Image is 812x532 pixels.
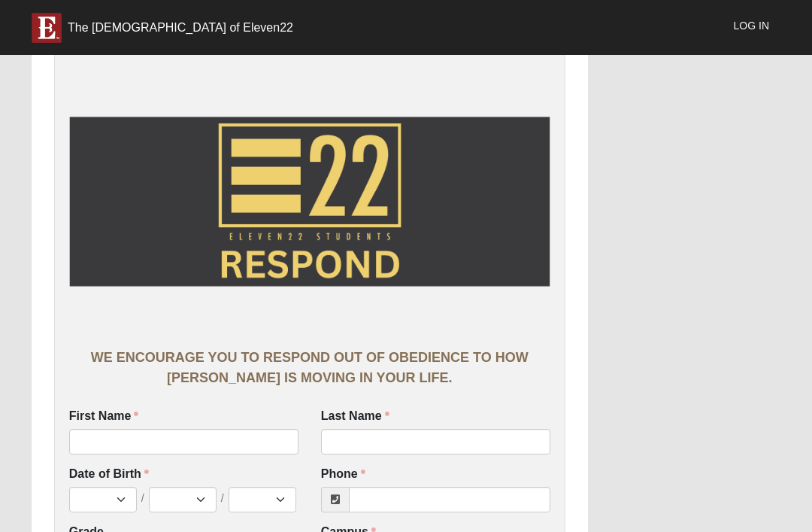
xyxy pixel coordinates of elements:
[69,408,139,425] label: First Name
[321,408,389,425] label: Last Name
[141,491,144,507] span: /
[723,7,780,44] a: Log In
[69,466,298,483] label: Date of Birth
[68,20,293,35] div: The [DEMOGRAPHIC_DATA] of Eleven22
[321,466,365,483] label: Phone
[32,13,62,43] img: E-icon-fireweed-White-TM.png
[69,66,550,337] img: Header Image
[69,348,550,388] div: WE ENCOURAGE YOU TO RESPOND OUT OF OBEDIENCE TO HOW [PERSON_NAME] IS MOVING IN YOUR LIFE.
[221,491,224,507] span: /
[20,5,304,43] a: The [DEMOGRAPHIC_DATA] of Eleven22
